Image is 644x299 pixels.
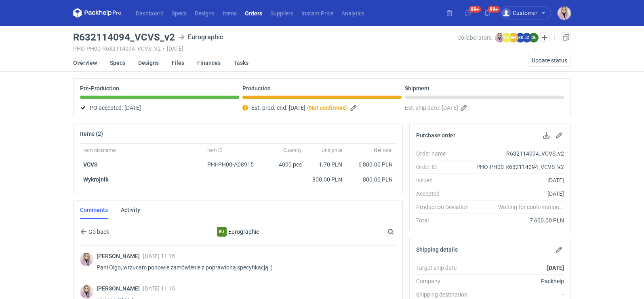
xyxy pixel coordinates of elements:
[168,8,191,18] a: Specs
[219,8,241,18] a: Items
[80,201,108,219] a: Comments
[416,163,475,171] div: Order ID
[475,216,564,224] div: 7 600.00 PLN
[83,176,108,183] strong: Wykrojnik
[124,103,141,113] span: [DATE]
[462,6,475,19] button: 99+
[308,175,342,184] div: 800.00 PLN
[522,33,532,43] figcaption: JZ
[416,216,475,224] div: Total
[475,163,564,171] div: PHO-PH00-R632114094_VCVS_V2
[460,103,469,113] button: Edit estimated shipping date
[386,227,412,237] input: Search
[207,160,261,169] div: PHI-PH00-A08915
[143,253,175,259] span: [DATE] 11:15
[475,277,564,285] div: Packhelp
[500,6,558,19] button: Customer
[442,103,458,113] span: [DATE]
[475,149,564,158] div: R632114094_VCVS_v2
[297,8,337,18] a: Instant Price
[242,103,402,113] div: Est. prod. end:
[97,253,143,259] span: [PERSON_NAME]
[502,33,511,43] figcaption: DK
[73,32,175,42] h3: R632114094_VCVS_v2
[80,227,109,237] button: Go back
[405,103,564,113] div: Est. ship date:
[83,161,98,168] a: VCVS
[73,45,457,52] div: PHO-PH00-R632114094_VCVS_V2 [DATE]
[132,8,168,18] a: Dashboard
[405,85,429,92] p: Shipment
[457,34,492,41] span: Collaborators
[242,85,271,92] p: Production
[509,33,518,43] figcaption: BN
[307,105,309,111] em: (
[558,6,571,20] img: Klaudia Wiśniewska
[138,54,159,72] a: Designs
[475,190,564,198] div: [DATE]
[265,157,305,172] div: 4000 pcs
[266,8,297,18] a: Suppliers
[481,6,494,19] button: 99+
[561,32,571,42] a: Duplicate
[528,54,571,67] button: Update status
[475,290,564,299] div: -
[349,175,393,184] div: 800.00 PLN
[416,149,475,158] div: Order name
[516,33,525,43] figcaption: MK
[501,8,537,18] div: Customer
[121,201,140,219] a: Activity
[97,285,143,292] span: [PERSON_NAME]
[80,85,119,92] p: Pre-Production
[498,203,564,211] em: Waiting for confirmation...
[217,227,227,237] figcaption: Eu
[554,130,564,140] button: Edit purchase order
[289,103,305,113] span: [DATE]
[349,160,393,169] div: 6 800.00 PLN
[337,8,368,18] a: Analytics
[416,132,455,139] h2: Purchase order
[234,54,248,72] a: Tasks
[163,45,165,52] span: •
[554,245,564,254] button: Edit shipping details
[80,285,93,299] img: Klaudia Wiśniewska
[83,147,116,154] span: Item nickname
[416,203,475,211] div: Production Deviation
[191,8,219,18] a: Designs
[349,103,359,113] button: Edit estimated production end date
[178,32,223,42] div: Eurographic
[80,253,93,266] img: Klaudia Wiśniewska
[416,190,475,198] div: Accepted
[475,176,564,184] div: [DATE]
[143,285,175,292] span: [DATE] 11:15
[97,263,389,272] p: Pani Olgo, wrzucam ponowie zamówienie z poprawioną specyfikacją :)
[217,227,227,237] div: Eurographic
[207,147,223,154] span: Item ID
[539,32,550,43] button: Edit collaborators
[416,246,458,253] h2: Shipping details
[308,160,342,169] div: 1.70 PLN
[416,277,475,285] div: Company
[241,8,266,18] a: Orders
[73,54,97,72] a: Overview
[322,147,342,154] span: Unit price
[416,176,475,184] div: Issued
[80,103,239,113] div: PO accepted:
[495,33,505,43] img: Klaudia Wiśniewska
[309,105,346,111] strong: Not confirmed
[87,229,109,235] span: Go back
[529,33,539,43] figcaption: OŁ
[541,130,551,140] button: Download PO
[197,54,221,72] a: Finances
[416,264,475,272] div: Target ship date
[346,105,348,111] em: )
[110,54,125,72] a: Specs
[374,147,393,154] span: Net total
[416,290,475,299] div: Shipping destination
[80,130,103,137] h2: Items (2)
